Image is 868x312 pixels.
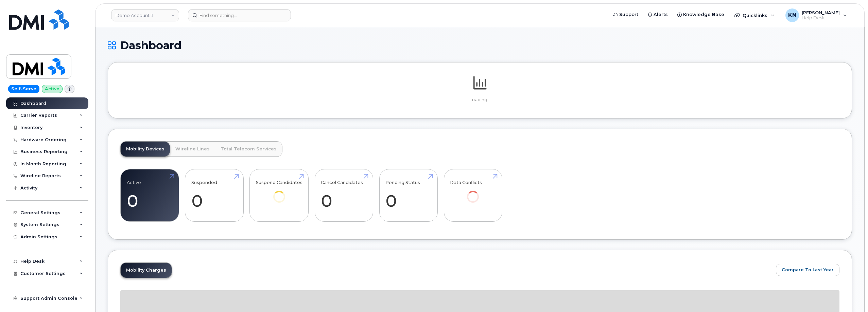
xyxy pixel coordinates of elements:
a: Data Conflicts [450,173,496,212]
a: Mobility Charges [121,263,172,278]
p: Loading... [120,97,839,103]
span: Compare To Last Year [782,267,834,273]
a: Active 0 [127,173,173,218]
a: Suspend Candidates [256,173,302,212]
button: Compare To Last Year [776,264,839,276]
a: Total Telecom Services [215,142,282,157]
a: Mobility Devices [121,142,170,157]
a: Suspended 0 [191,173,237,218]
a: Cancel Candidates 0 [321,173,367,218]
a: Pending Status 0 [385,173,431,218]
a: Wireline Lines [170,142,215,157]
h1: Dashboard [108,39,852,51]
